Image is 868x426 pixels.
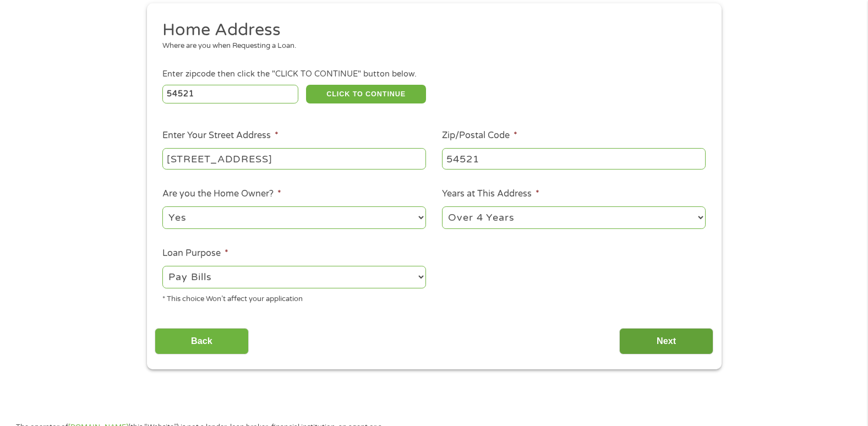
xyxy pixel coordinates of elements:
[162,130,279,141] label: Enter Your Street Address
[162,188,281,200] label: Are you the Home Owner?
[162,19,697,41] h2: Home Address
[162,85,298,103] input: Enter Zipcode (e.g 01510)
[306,85,426,103] button: CLICK TO CONTINUE
[442,130,517,141] label: Zip/Postal Code
[162,68,705,80] div: Enter zipcode then click the "CLICK TO CONTINUE" button below.
[619,328,713,355] input: Next
[162,148,426,169] input: 1 Main Street
[162,290,426,305] div: * This choice Won’t affect your application
[162,41,697,52] div: Where are you when Requesting a Loan.
[155,328,249,355] input: Back
[442,188,539,200] label: Years at This Address
[162,248,228,259] label: Loan Purpose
